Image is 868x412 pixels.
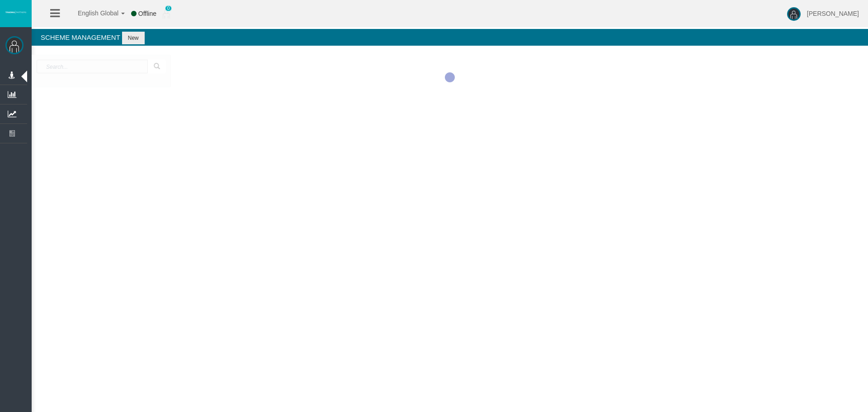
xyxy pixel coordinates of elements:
button: New [122,32,145,44]
span: Scheme Management [41,33,120,41]
img: user-image [787,7,801,21]
span: [PERSON_NAME] [807,10,859,17]
span: Offline [138,10,156,17]
span: 0 [165,5,172,11]
img: logo.svg [5,10,27,14]
span: English Global [66,9,118,17]
img: user_small.png [163,9,170,19]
